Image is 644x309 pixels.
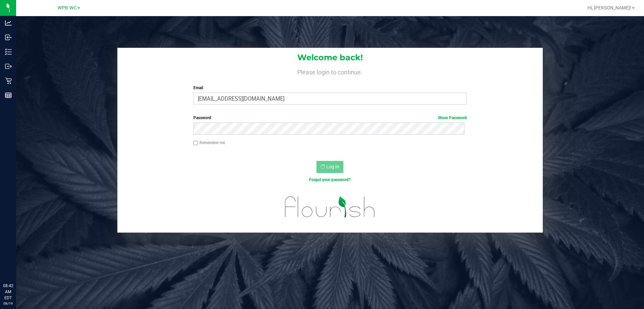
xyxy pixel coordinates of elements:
[3,283,13,301] p: 08:42 AM EDT
[5,20,12,26] inline-svg: Analytics
[193,85,467,91] label: Email
[3,301,13,306] p: 08/19
[117,67,543,75] h4: Please login to continue.
[193,141,198,145] input: Remember me
[309,177,351,182] a: Forgot your password?
[58,5,77,11] span: WPB WC
[277,190,383,224] img: flourish_logo.svg
[5,34,12,41] inline-svg: Inbound
[5,63,12,70] inline-svg: Outbound
[326,164,339,169] span: Log In
[193,140,225,146] label: Remember me
[117,53,543,62] h1: Welcome back!
[438,115,467,120] a: Show Password
[316,161,343,173] button: Log In
[5,92,12,99] inline-svg: Reports
[588,5,631,10] span: Hi, [PERSON_NAME]!
[5,48,12,55] inline-svg: Inventory
[5,77,12,84] inline-svg: Retail
[193,115,211,120] span: Password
